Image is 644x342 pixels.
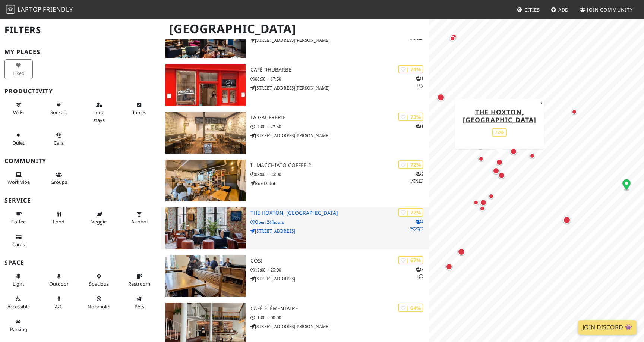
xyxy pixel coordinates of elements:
button: Sockets [45,99,73,119]
div: Map marker [528,151,537,160]
button: Parking [4,316,33,335]
span: Video/audio calls [54,139,64,146]
h3: The Hoxton, [GEOGRAPHIC_DATA] [250,210,429,216]
div: | 74% [398,65,423,73]
span: Parking [10,326,27,333]
button: Restroom [125,270,154,290]
span: Coffee [11,218,26,225]
p: 08:00 – 23:00 [250,171,429,178]
h3: My Places [4,48,157,56]
img: Cosi [165,255,246,297]
h2: Filters [4,19,157,41]
div: Map marker [478,204,487,213]
div: Map marker [444,262,454,272]
span: Work-friendly tables [132,109,146,116]
span: Power sockets [50,109,67,116]
img: Café Rhubarbe [165,64,246,106]
img: La Gaufrerie [165,112,246,154]
span: Long stays [93,109,105,123]
span: People working [7,179,30,185]
button: Quiet [4,129,33,149]
div: | 73% [398,113,423,121]
img: The Hoxton, Paris [165,207,246,249]
p: 3 1 [416,266,423,280]
span: Restroom [128,280,150,287]
img: Il Macchiato coffee 2 [165,160,246,201]
p: 12:00 – 22:30 [250,123,429,130]
img: LaptopFriendly [6,5,15,14]
p: 4 2 3 [410,218,423,232]
p: 08:30 – 17:30 [250,75,429,82]
a: The Hoxton, [GEOGRAPHIC_DATA] [463,107,536,124]
div: 72% [492,128,507,137]
p: [STREET_ADDRESS][PERSON_NAME] [250,84,429,91]
a: La Gaufrerie | 73% 1 La Gaufrerie 12:00 – 22:30 [STREET_ADDRESS][PERSON_NAME] [161,112,429,154]
div: Map marker [456,247,467,257]
div: Map marker [622,179,631,191]
button: Light [4,270,33,290]
a: The Hoxton, Paris | 72% 423 The Hoxton, [GEOGRAPHIC_DATA] Open 24 hours [STREET_ADDRESS] [161,207,429,249]
a: Add [548,3,572,16]
p: [STREET_ADDRESS][PERSON_NAME] [250,132,429,139]
button: Coffee [4,208,33,228]
div: | 67% [398,256,423,264]
p: [STREET_ADDRESS] [250,228,429,235]
div: Map marker [436,92,446,103]
div: Map marker [449,32,458,41]
span: Friendly [43,5,73,13]
span: Pet friendly [135,303,144,310]
p: [STREET_ADDRESS][PERSON_NAME] [250,323,429,330]
div: Map marker [448,34,457,43]
p: 12:00 – 23:00 [250,266,429,273]
a: Join Community [577,3,636,16]
button: Wi-Fi [4,99,33,119]
h3: La Gaufrerie [250,114,429,121]
span: Quiet [12,139,25,146]
button: Pets [125,293,154,313]
div: Map marker [495,157,504,167]
button: Spacious [85,270,113,290]
h1: [GEOGRAPHIC_DATA] [163,19,428,39]
span: Cities [524,6,540,13]
p: 1 [416,123,423,130]
a: Il Macchiato coffee 2 | 72% 211 Il Macchiato coffee 2 08:00 – 23:00 Rue Didot [161,160,429,201]
button: Long stays [85,99,113,126]
h3: Productivity [4,88,157,95]
p: 11:00 – 00:00 [250,314,429,321]
div: Map marker [570,107,579,116]
span: Group tables [51,179,67,185]
span: Outdoor area [49,280,69,287]
p: 2 1 1 [410,170,423,185]
span: Credit cards [12,241,25,248]
h3: Space [4,259,157,266]
button: Food [45,208,73,228]
h3: Café élémentaire [250,305,429,312]
h3: Community [4,157,157,164]
span: Natural light [13,280,24,287]
div: | 72% [398,160,423,169]
button: Tables [125,99,154,119]
span: Join Community [587,6,633,13]
button: No smoke [85,293,113,313]
button: A/C [45,293,73,313]
span: Spacious [89,280,109,287]
div: Map marker [479,198,488,207]
div: Map marker [487,192,496,201]
a: Cities [514,3,543,16]
h3: Cosi [250,258,429,264]
div: | 64% [398,304,423,312]
div: Map marker [471,198,480,207]
div: | 72% [398,208,423,217]
span: Accessible [7,303,30,310]
p: 1 1 [416,75,423,89]
button: Groups [45,169,73,188]
span: Food [53,218,64,225]
div: Map marker [491,166,501,176]
div: Map marker [562,215,572,225]
span: Laptop [18,5,42,13]
a: Cosi | 67% 31 Cosi 12:00 – 23:00 [STREET_ADDRESS] [161,255,429,297]
div: Map marker [497,170,506,180]
span: Smoke free [88,303,110,310]
p: [STREET_ADDRESS] [250,275,429,282]
span: Alcohol [131,218,148,225]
